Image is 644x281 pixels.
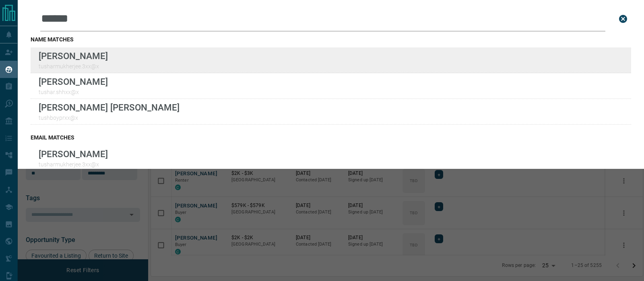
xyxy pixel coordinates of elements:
p: [PERSON_NAME] [39,51,108,61]
p: tushboyprxx@x [39,115,180,121]
h3: email matches [31,134,631,141]
p: tusharmukherjee.3xx@x [39,161,108,168]
h3: name matches [31,36,631,43]
button: close search bar [615,11,631,27]
p: tushar.shhxx@x [39,89,108,95]
p: [PERSON_NAME] [39,149,108,159]
p: tusharmukherjee.3xx@x [39,63,108,70]
p: [PERSON_NAME] [PERSON_NAME] [39,102,180,113]
p: [PERSON_NAME] [39,76,108,87]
